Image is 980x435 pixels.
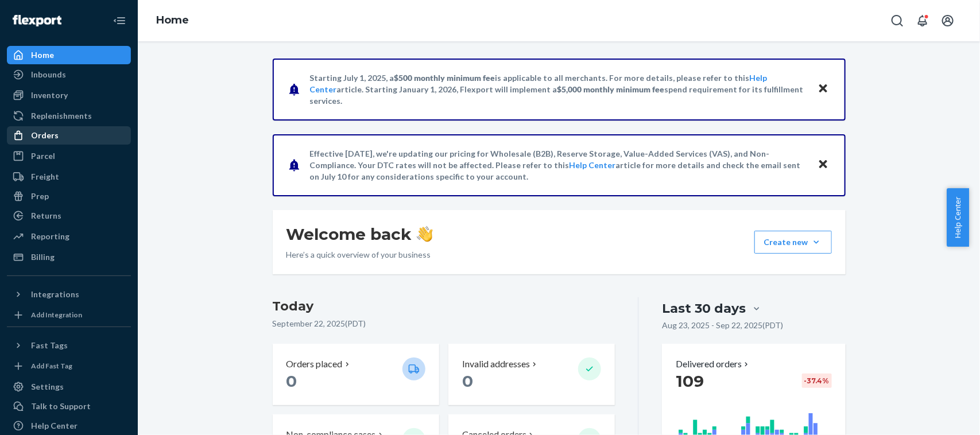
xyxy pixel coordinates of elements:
a: Settings [7,378,131,396]
img: Flexport logo [13,15,61,26]
a: Add Fast Tag [7,359,131,373]
button: Close [816,157,831,173]
span: 0 [462,371,473,391]
div: Fast Tags [31,340,68,351]
span: $500 monthly minimum fee [394,73,495,83]
p: Starting July 1, 2025, a is applicable to all merchants. For more details, please refer to this a... [310,72,807,107]
p: Orders placed [286,358,343,371]
div: Inventory [31,90,68,101]
a: Parcel [7,147,131,165]
div: Help Center [31,420,78,432]
span: 0 [286,371,297,391]
a: Help Center [570,160,616,170]
h3: Today [273,297,615,316]
div: Integrations [31,289,79,300]
div: -37.4 % [802,374,832,388]
button: Invalid addresses 0 [448,344,615,405]
a: Billing [7,248,131,266]
div: Orders [31,130,59,141]
a: Inventory [7,86,131,104]
div: Home [31,49,54,61]
button: Open Search Box [886,9,909,32]
button: Fast Tags [7,336,131,355]
div: Inbounds [31,69,66,80]
ol: breadcrumbs [147,4,198,37]
a: Returns [7,207,131,225]
div: Parcel [31,150,55,162]
a: Replenishments [7,107,131,125]
a: Orders [7,126,131,145]
button: Open account menu [936,9,959,32]
a: Inbounds [7,65,131,84]
div: Billing [31,251,55,263]
button: Help Center [947,188,969,247]
img: hand-wave emoji [417,226,433,242]
div: Add Integration [31,310,82,320]
p: September 22, 2025 ( PDT ) [273,318,615,329]
button: Integrations [7,285,131,304]
a: Add Integration [7,308,131,322]
div: Prep [31,191,49,202]
a: Home [156,14,189,26]
h1: Welcome back [286,224,433,244]
a: Freight [7,168,131,186]
span: 109 [676,371,704,391]
div: Reporting [31,231,69,242]
div: Settings [31,381,64,393]
button: Close [816,81,831,98]
button: Close Navigation [108,9,131,32]
a: Reporting [7,227,131,246]
p: Effective [DATE], we're updating our pricing for Wholesale (B2B), Reserve Storage, Value-Added Se... [310,148,807,182]
p: Invalid addresses [462,358,530,371]
div: Returns [31,210,61,222]
button: Create new [754,231,832,254]
button: Delivered orders [676,358,751,371]
button: Open notifications [911,9,934,32]
span: $5,000 monthly minimum fee [557,84,665,94]
a: Home [7,46,131,64]
p: Here’s a quick overview of your business [286,249,433,261]
div: Replenishments [31,110,92,122]
a: Help Center [7,417,131,435]
div: Talk to Support [31,401,91,412]
div: Add Fast Tag [31,361,72,371]
p: Aug 23, 2025 - Sep 22, 2025 ( PDT ) [662,320,783,331]
button: Orders placed 0 [273,344,439,405]
div: Freight [31,171,59,182]
a: Talk to Support [7,397,131,415]
div: Last 30 days [662,300,746,317]
a: Prep [7,187,131,205]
